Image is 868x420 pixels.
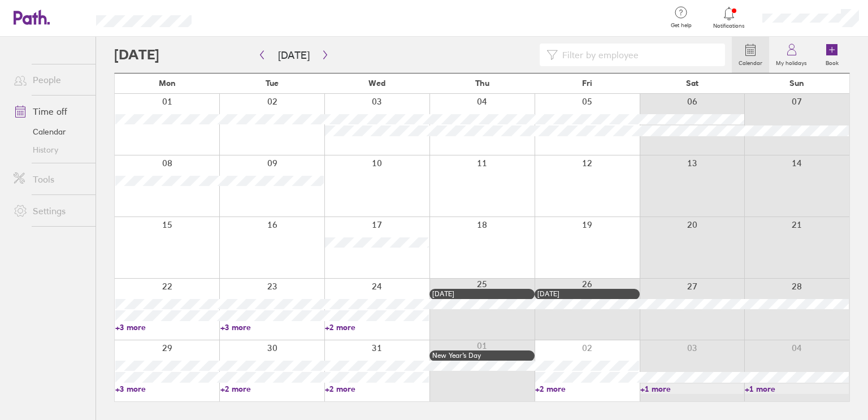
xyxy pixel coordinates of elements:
a: +1 more [745,384,849,394]
a: +3 more [220,322,324,332]
a: +2 more [325,322,429,332]
a: +2 more [220,384,324,394]
input: Filter by employee [558,44,718,66]
a: People [5,68,96,91]
span: Wed [368,79,385,88]
a: Book [814,37,850,73]
a: My holidays [769,37,814,73]
a: +3 more [115,322,219,332]
a: History [5,141,96,159]
label: My holidays [769,57,814,67]
button: [DATE] [269,46,319,64]
span: Get help [663,22,700,29]
span: Sun [789,79,804,88]
span: Sat [686,79,698,88]
span: Tue [266,79,279,88]
a: Settings [5,200,96,222]
a: +2 more [325,384,429,394]
span: Thu [475,79,489,88]
span: Fri [582,79,592,88]
a: Calendar [732,37,769,73]
div: [DATE] [432,290,532,298]
a: Notifications [711,6,748,29]
label: Book [819,57,845,67]
a: Tools [5,168,96,190]
a: Calendar [5,123,96,141]
div: New Year’s Day [432,352,532,360]
a: Time off [5,100,96,123]
label: Calendar [732,57,769,67]
span: Notifications [711,23,748,29]
a: +1 more [640,384,744,394]
a: +3 more [115,384,219,394]
div: [DATE] [537,290,637,298]
span: Mon [159,79,176,88]
a: +2 more [535,384,639,394]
